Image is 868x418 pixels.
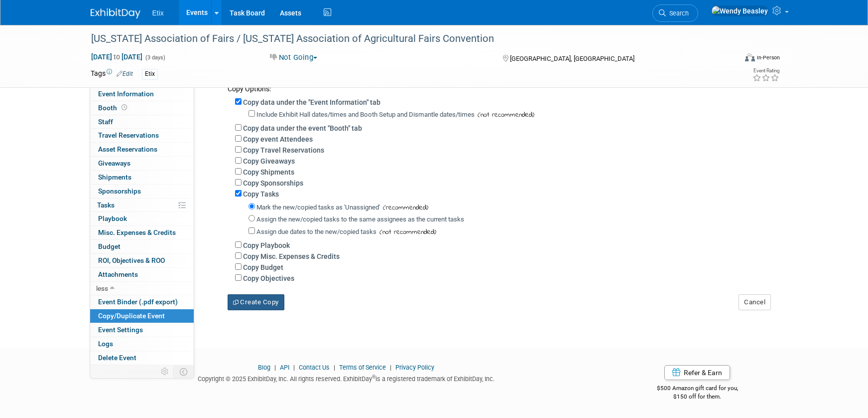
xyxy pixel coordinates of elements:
[272,364,278,371] span: |
[372,374,375,380] sup: ®
[98,242,121,250] span: Budget
[90,337,194,351] a: Logs
[243,168,294,176] label: Copy Shipments
[617,393,778,401] div: $150 off for them.
[98,118,113,126] span: Staff
[112,53,122,61] span: to
[91,8,140,18] img: ExhibitDay
[243,98,380,106] label: Copy data under the "Event Information" tab
[90,309,194,323] a: Copy/Duplicate Event
[98,159,130,167] span: Giveaways
[120,104,129,111] span: Booth not reserved yet
[90,143,194,156] a: Asset Reservations
[98,270,138,278] span: Attachments
[280,364,289,371] a: API
[98,256,165,264] span: ROI, Objectives & ROO
[243,263,283,271] label: Copy Budget
[98,90,154,98] span: Event Information
[243,179,303,187] label: Copy Sponsorships
[90,351,194,365] a: Delete Event
[243,135,313,143] label: Copy event Attendees
[90,101,194,115] a: Booth
[96,284,108,292] span: less
[652,4,698,22] a: Search
[243,252,340,260] label: Copy Misc. Expenses & Credits
[395,364,434,371] a: Privacy Policy
[90,171,194,184] a: Shipments
[256,204,380,211] label: Mark the new/copied tasks as 'Unassigned'
[90,254,194,267] a: ROI, Objectives & ROO
[510,55,634,62] span: [GEOGRAPHIC_DATA], [GEOGRAPHIC_DATA]
[475,110,534,120] span: (not recommended)
[752,68,779,73] div: Event Rating
[90,240,194,253] a: Budget
[98,312,165,320] span: Copy/Duplicate Event
[88,30,722,48] div: [US_STATE] Association of Fairs / [US_STATE] Association of Agricultural Fairs Convention
[90,129,194,142] a: Travel Reservations
[617,378,778,401] div: $500 Amazon gift card for you,
[90,185,194,198] a: Sponsorships
[258,364,270,371] a: Blog
[90,115,194,129] a: Staff
[243,190,279,198] label: Copy Tasks
[91,68,133,80] td: Tags
[90,295,194,309] a: Event Binder (.pdf export)
[256,228,376,235] label: Assign due dates to the new/copied tasks
[98,354,136,362] span: Delete Event
[243,157,295,165] label: Copy Giveaways
[90,226,194,239] a: Misc. Expenses & Credits
[90,212,194,225] a: Playbook
[98,214,127,222] span: Playbook
[156,365,174,378] td: Personalize Event Tab Strip
[98,228,176,236] span: Misc. Expenses & Credits
[98,131,159,139] span: Travel Reservations
[91,372,603,384] div: Copyright © 2025 ExhibitDay, Inc. All rights reserved. ExhibitDay is a registered trademark of Ex...
[745,53,755,61] img: Format-Inperson.png
[90,268,194,281] a: Attachments
[291,364,297,371] span: |
[243,146,324,154] label: Copy Travel Reservations
[98,145,157,153] span: Asset Reservations
[91,52,143,61] span: [DATE] [DATE]
[90,282,194,295] a: less
[756,54,780,61] div: In-Person
[98,340,113,348] span: Logs
[299,364,330,371] a: Contact Us
[243,124,362,132] label: Copy data under the event "Booth" tab
[98,104,129,112] span: Booth
[256,111,475,118] label: Include Exhibit Hall dates/times and Booth Setup and Dismantle dates/times
[739,294,771,310] button: Cancel
[142,69,158,79] div: Etix
[98,173,131,181] span: Shipments
[380,203,428,213] span: (recommended)
[256,215,464,223] label: Assign the new/copied tasks to the same assignees as the current tasks
[387,364,394,371] span: |
[678,52,780,67] div: Event Format
[339,364,386,371] a: Terms of Service
[97,201,115,209] span: Tasks
[98,326,143,334] span: Event Settings
[152,9,164,17] span: Etix
[90,87,194,101] a: Event Information
[664,365,730,380] a: Refer & Earn
[90,323,194,337] a: Event Settings
[98,187,141,195] span: Sponsorships
[243,274,294,282] label: Copy Objectives
[331,364,338,371] span: |
[144,54,165,61] span: (3 days)
[711,5,768,16] img: Wendy Beasley
[90,199,194,212] a: Tasks
[376,227,436,237] span: (not recommended)
[266,52,321,63] button: Not Going
[90,157,194,170] a: Giveaways
[228,294,284,310] button: Create Copy
[666,9,689,17] span: Search
[243,241,290,249] label: Copy Playbook
[98,298,178,306] span: Event Binder (.pdf export)
[117,70,133,77] a: Edit
[173,365,194,378] td: Toggle Event Tabs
